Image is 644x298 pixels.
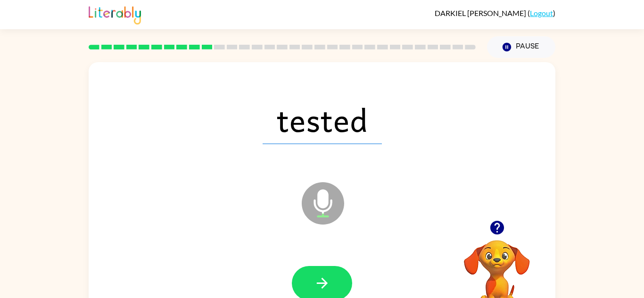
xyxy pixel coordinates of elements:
[530,8,553,17] a: Logout
[435,8,555,17] div: ( )
[263,95,382,144] span: tested
[89,4,141,24] img: Literably
[487,36,555,58] button: Pause
[435,8,528,17] span: DARKIEL [PERSON_NAME]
